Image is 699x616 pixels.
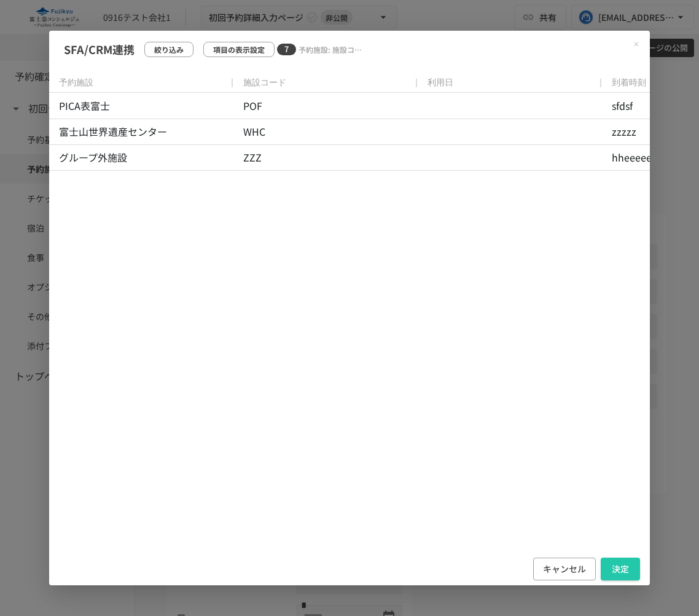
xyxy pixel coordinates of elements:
[59,150,127,166] p: グループ外施設
[59,77,93,88] span: 予約施設
[154,44,184,55] p: 絞り込み
[203,42,275,57] button: 項目の表示設定
[64,41,135,58] p: SFA/CRM連携
[243,98,262,114] p: POF
[243,124,265,140] p: WHC
[299,44,365,55] p: 予約施設: 施設コード: 利用日: 到着時刻: 出発時刻: 予約名: 予約名
[628,36,645,53] button: Close modal
[612,77,646,88] span: 到着時刻
[612,98,633,114] p: sfdsf
[533,558,596,580] button: キャンセル
[277,43,296,56] span: 7
[59,98,110,114] p: PICA表富士
[243,77,286,88] span: 施設コード
[601,558,640,580] button: 決定
[612,124,636,140] p: zzzzz
[428,77,453,88] span: 利用日
[213,44,265,55] p: 項目の表示設定
[59,124,167,140] p: 富士山世界遺産センター
[144,42,193,57] button: 絞り込み
[612,150,652,166] p: hheeeee
[243,150,262,166] p: ZZZ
